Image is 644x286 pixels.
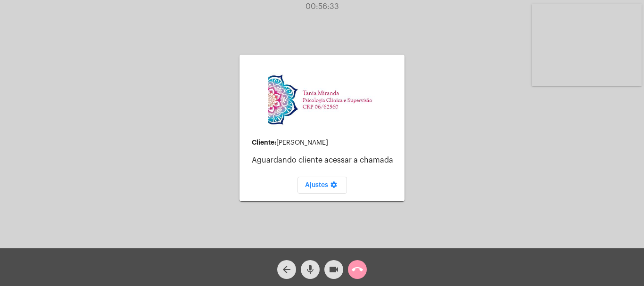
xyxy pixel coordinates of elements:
div: [PERSON_NAME] [252,139,397,147]
strong: Cliente: [252,139,276,146]
button: Ajustes [297,177,347,194]
p: Aguardando cliente acessar a chamada [252,156,397,164]
mat-icon: videocam [328,264,339,275]
span: 00:56:33 [305,3,339,10]
mat-icon: arrow_back [281,264,292,275]
mat-icon: call_end [352,264,363,275]
mat-icon: settings [328,181,339,192]
img: 82f91219-cc54-a9e9-c892-318f5ec67ab1.jpg [268,72,376,127]
mat-icon: mic [305,264,316,275]
span: Ajustes [305,182,339,188]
